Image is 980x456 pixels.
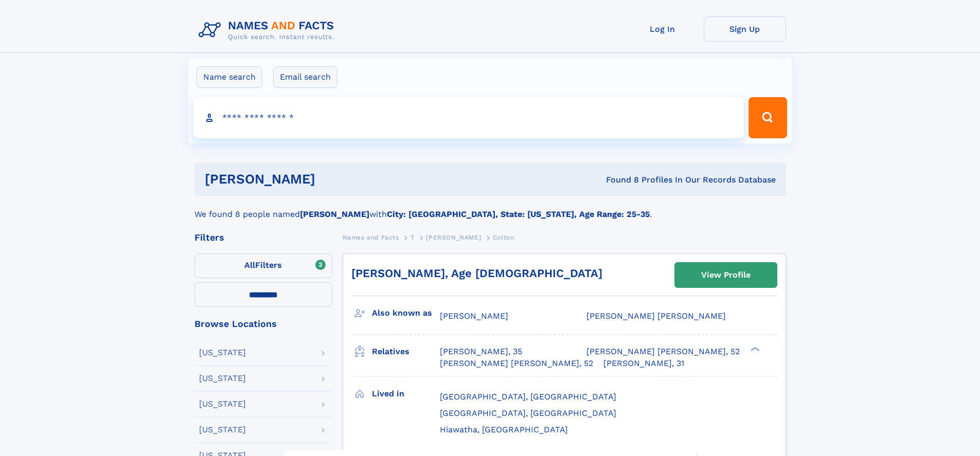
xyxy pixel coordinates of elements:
[586,346,740,357] a: [PERSON_NAME] [PERSON_NAME], 52
[194,253,332,278] label: Filters
[197,66,262,88] label: Name search
[426,231,481,244] a: [PERSON_NAME]
[300,209,369,219] b: [PERSON_NAME]
[440,358,593,369] a: [PERSON_NAME] [PERSON_NAME], 52
[460,174,776,186] div: Found 8 Profiles In Our Records Database
[199,374,246,382] div: [US_STATE]
[205,173,461,186] h1: [PERSON_NAME]
[194,16,343,44] img: Logo Names and Facts
[586,311,726,321] span: [PERSON_NAME] [PERSON_NAME]
[372,304,440,322] h3: Also known as
[440,311,508,321] span: [PERSON_NAME]
[194,319,332,329] div: Browse Locations
[675,263,777,287] a: View Profile
[244,260,255,270] span: All
[440,346,522,357] a: [PERSON_NAME], 35
[440,408,616,418] span: [GEOGRAPHIC_DATA], [GEOGRAPHIC_DATA]
[749,97,787,138] button: Search Button
[193,97,744,138] input: search input
[411,234,415,241] span: T
[387,209,650,219] b: City: [GEOGRAPHIC_DATA], State: [US_STATE], Age Range: 25-35
[199,426,246,434] div: [US_STATE]
[273,66,337,88] label: Email search
[194,196,786,221] div: We found 8 people named with .
[603,358,684,369] a: [PERSON_NAME], 31
[372,385,440,403] h3: Lived in
[440,425,568,434] span: Hiawatha, [GEOGRAPHIC_DATA]
[199,400,246,408] div: [US_STATE]
[704,16,786,42] a: Sign Up
[493,234,514,241] span: Colton
[440,392,616,402] span: [GEOGRAPHIC_DATA], [GEOGRAPHIC_DATA]
[748,346,760,353] div: ❯
[411,231,415,244] a: T
[194,233,332,242] div: Filters
[343,231,399,244] a: Names and Facts
[199,349,246,357] div: [US_STATE]
[701,263,751,287] div: View Profile
[426,234,481,241] span: [PERSON_NAME]
[372,343,440,360] h3: Relatives
[351,267,602,280] a: [PERSON_NAME], Age [DEMOGRAPHIC_DATA]
[621,16,704,42] a: Log In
